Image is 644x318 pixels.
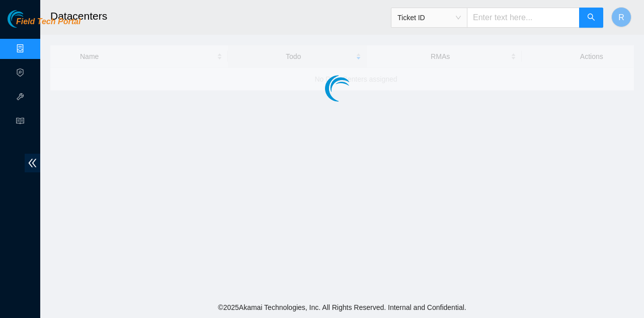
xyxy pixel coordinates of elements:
span: Field Tech Portal [16,17,80,27]
span: read [16,112,24,133]
input: Enter text here... [467,8,580,28]
footer: © 2025 Akamai Technologies, Inc. All Rights Reserved. Internal and Confidential. [40,297,644,318]
span: R [618,11,624,24]
span: search [587,13,595,23]
button: search [579,8,603,28]
span: Ticket ID [397,10,461,25]
button: R [611,7,631,27]
a: Akamai TechnologiesField Tech Portal [8,18,80,31]
span: double-left [25,154,40,172]
img: Akamai Technologies [8,10,51,28]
